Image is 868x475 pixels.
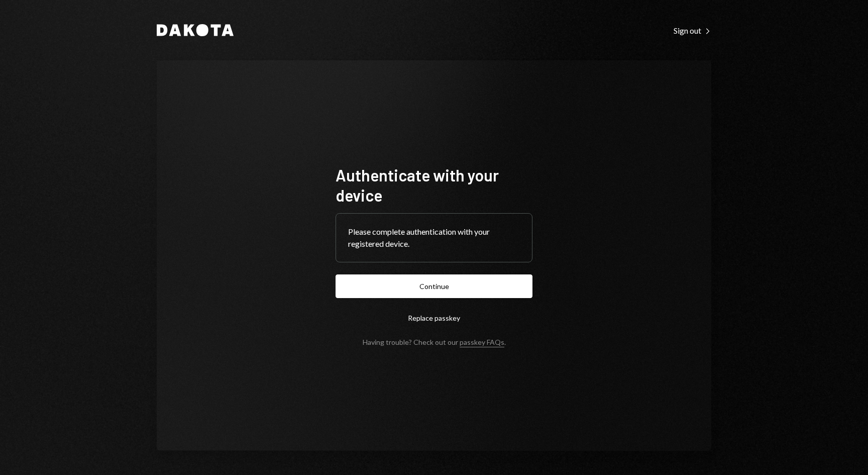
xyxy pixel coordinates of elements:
[674,26,711,36] div: Sign out
[336,274,532,298] button: Continue
[363,338,506,346] div: Having trouble? Check out our .
[674,25,711,36] a: Sign out
[336,165,532,205] h1: Authenticate with your device
[348,226,520,250] div: Please complete authentication with your registered device.
[460,338,504,347] a: passkey FAQs
[336,306,532,330] button: Replace passkey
